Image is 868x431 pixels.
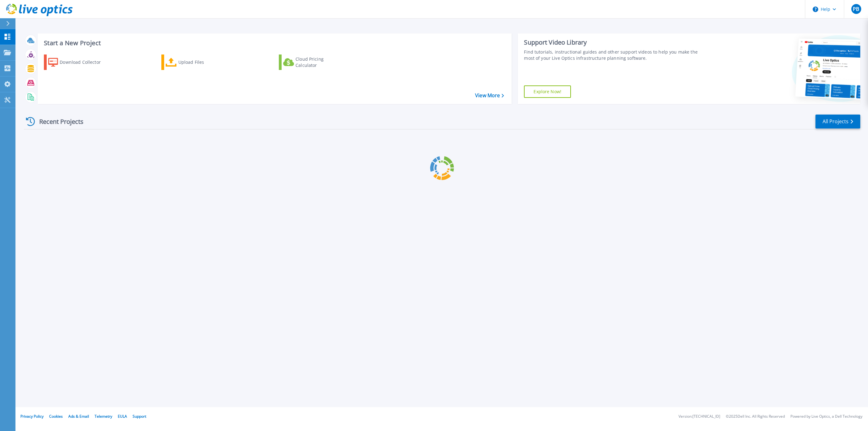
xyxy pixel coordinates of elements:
[95,414,112,419] a: Telemetry
[24,114,92,129] div: Recent Projects
[49,414,63,419] a: Cookies
[524,85,571,98] a: Explore Now!
[161,54,230,70] a: Upload Files
[679,415,720,419] li: Version: [TECHNICAL_ID]
[44,40,504,46] h3: Start a New Project
[296,56,345,68] div: Cloud Pricing Calculator
[68,414,89,419] a: Ads & Email
[178,56,228,68] div: Upload Files
[524,49,702,61] div: Find tutorials, instructional guides and other support videos to help you make the most of your L...
[524,38,702,46] div: Support Video Library
[475,93,504,98] a: View More
[279,54,348,70] a: Cloud Pricing Calculator
[815,115,860,128] a: All Projects
[726,415,785,419] li: © 2025 Dell Inc. All Rights Reserved
[790,415,862,419] li: Powered by Live Optics, a Dell Technology
[853,7,859,11] span: PB
[118,414,127,419] a: EULA
[133,414,146,419] a: Support
[44,54,113,70] a: Download Collector
[20,414,44,419] a: Privacy Policy
[60,56,109,68] div: Download Collector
